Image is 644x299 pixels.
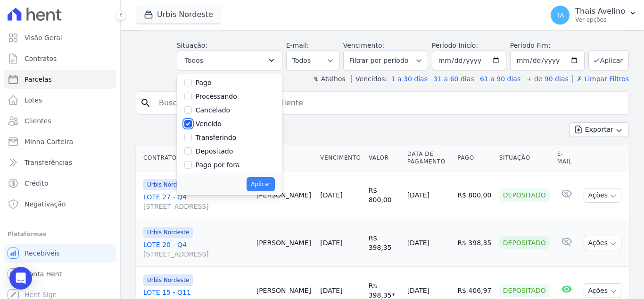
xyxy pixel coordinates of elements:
td: [PERSON_NAME] [253,219,317,267]
th: Data de Pagamento [404,145,454,171]
a: Crédito [4,174,116,193]
button: Aplicar [588,50,629,70]
div: Depositado [499,284,550,297]
label: Período Inicío: [432,42,478,49]
a: Contratos [4,49,116,68]
span: Parcelas [25,75,52,84]
p: Ver opções [575,16,625,24]
span: Urbis Nordeste [143,274,193,286]
label: Cancelado [196,106,230,114]
div: Depositado [499,188,550,202]
a: Negativação [4,195,116,214]
span: Minha Carteira [25,137,73,146]
a: Clientes [4,111,116,130]
th: Vencimento [316,145,364,171]
a: [DATE] [320,287,342,294]
button: Aplicar [247,177,274,191]
label: Processando [196,93,237,100]
button: Urbis Nordeste [136,6,221,24]
label: Período Fim: [510,41,585,51]
a: [DATE] [320,191,342,199]
span: Crédito [25,179,49,188]
button: Todos [177,51,282,70]
td: R$ 398,35 [454,219,495,267]
button: Ações [584,188,621,203]
td: [DATE] [404,171,454,219]
label: Situação: [177,42,207,49]
span: Negativação [25,199,66,209]
a: ✗ Limpar Filtros [572,75,629,83]
th: Valor [365,145,404,171]
label: Vencido [196,120,222,128]
th: Cliente [253,145,317,171]
label: ↯ Atalhos [313,75,345,83]
a: Minha Carteira [4,132,116,151]
td: [PERSON_NAME] [253,171,317,219]
input: Buscar por nome do lote ou do cliente [153,94,625,112]
th: E-mail [553,145,580,171]
td: R$ 398,35 [365,219,404,267]
label: Depositado [196,147,233,155]
span: Recebíveis [25,248,60,258]
span: [STREET_ADDRESS] [143,202,249,211]
span: TA [556,12,564,18]
div: Plataformas [8,229,113,240]
span: Todos [185,55,203,66]
span: Transferências [25,158,72,167]
th: Situação [495,145,553,171]
button: Ações [584,236,621,250]
a: Parcelas [4,70,116,89]
div: Depositado [499,236,550,249]
label: Vencidos: [351,75,387,83]
button: TA Thais Avelino Ver opções [543,2,644,28]
label: Pago [196,79,212,86]
div: Open Intercom Messenger [9,267,32,290]
a: Conta Hent [4,265,116,283]
th: Contrato [136,145,253,171]
span: Urbis Nordeste [143,227,193,238]
th: Pago [454,145,495,171]
span: [STREET_ADDRESS] [143,249,249,259]
a: + de 90 dias [527,75,569,83]
span: Lotes [25,95,42,105]
label: Pago por fora [196,161,240,169]
button: Ações [584,283,621,298]
a: Recebíveis [4,244,116,263]
button: Exportar [570,122,629,137]
span: Conta Hent [25,269,62,279]
a: 1 a 30 dias [391,75,428,83]
a: Lotes [4,91,116,110]
a: LOTE 27 - Q4[STREET_ADDRESS] [143,192,249,211]
label: E-mail: [286,42,309,49]
a: Visão Geral [4,28,116,47]
a: LOTE 20 - Q4[STREET_ADDRESS] [143,240,249,259]
span: Visão Geral [25,33,62,43]
label: Vencimento: [343,42,384,49]
td: [DATE] [404,219,454,267]
td: R$ 800,00 [454,171,495,219]
i: search [140,97,151,109]
a: [DATE] [320,239,342,247]
span: Urbis Nordeste [143,179,193,190]
label: Transferindo [196,134,237,141]
span: Contratos [25,54,57,63]
p: Thais Avelino [575,7,625,16]
td: R$ 800,00 [365,171,404,219]
span: Clientes [25,116,51,126]
a: 31 a 60 dias [433,75,474,83]
a: 61 a 90 dias [480,75,520,83]
a: Transferências [4,153,116,172]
